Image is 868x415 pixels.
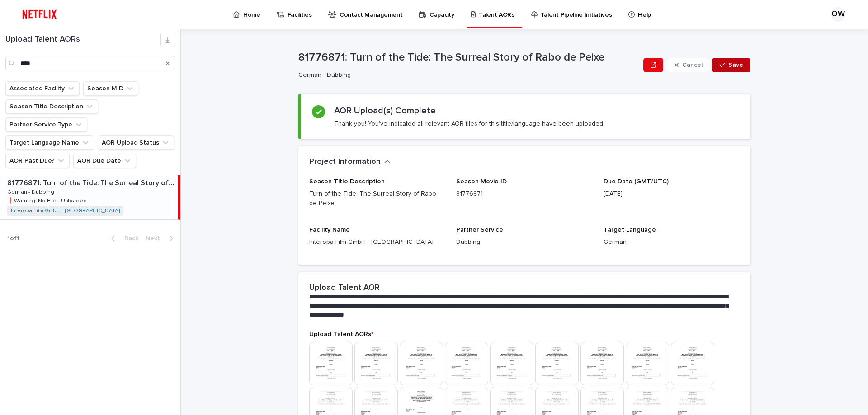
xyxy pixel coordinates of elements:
[334,120,604,128] p: Thank you! You've indicated all relevant AOR files for this title/language have been uploaded.
[98,135,174,150] button: AOR Upload Status
[309,283,380,293] h2: Upload Talent AOR
[11,208,120,214] a: Interopa Film GmbH - [GEOGRAPHIC_DATA]
[309,157,381,167] h2: Project Information
[309,227,350,233] span: Facility Name
[104,234,142,242] button: Back
[5,154,70,168] button: AOR Past Due?
[604,238,740,247] p: German
[334,105,436,116] h2: AOR Upload(s) Complete
[7,187,56,196] p: German - Dubbing
[5,99,98,114] button: Season Title Description
[728,62,743,68] span: Save
[712,58,750,72] button: Save
[309,157,391,167] button: Project Information
[604,189,740,199] p: [DATE]
[5,35,160,45] h1: Upload Talent AORs
[456,238,592,247] p: Dubbing
[7,196,89,204] p: ❗️Warning: No Files Uploaded
[119,235,138,242] span: Back
[456,227,503,233] span: Partner Service
[7,177,176,187] p: 81776871: Turn of the Tide: The Surreal Story of Rabo de Peixe
[5,81,80,96] button: Associated Facility
[309,238,445,247] p: Interopa Film GmbH - [GEOGRAPHIC_DATA]
[309,189,445,208] p: Turn of the Tide: The Surreal Story of Rabo de Peixe
[298,71,636,79] p: German - Dubbing
[831,7,845,22] div: OW
[18,5,61,23] img: ifQbXi3ZQGMSEF7WDB7W
[73,154,136,168] button: AOR Due Date
[142,234,180,242] button: Next
[146,235,165,242] span: Next
[456,178,507,185] span: Season Movie ID
[604,227,656,233] span: Target Language
[83,81,138,96] button: Season MID
[309,331,373,337] span: Upload Talent AORs
[604,178,669,185] span: Due Date (GMT/UTC)
[456,189,592,199] p: 81776871
[667,58,710,72] button: Cancel
[682,62,703,68] span: Cancel
[5,56,175,70] input: Search
[298,51,640,64] p: 81776871: Turn of the Tide: The Surreal Story of Rabo de Peixe
[309,178,385,185] span: Season Title Description
[5,135,94,150] button: Target Language Name
[5,117,87,132] button: Partner Service Type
